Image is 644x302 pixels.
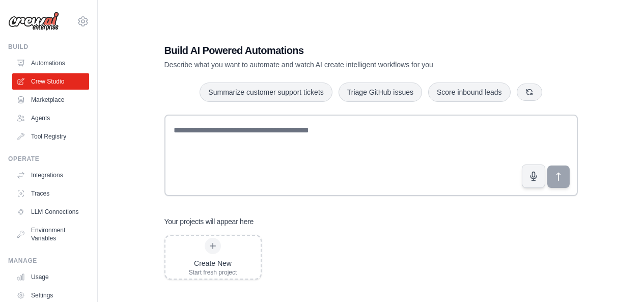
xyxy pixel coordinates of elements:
div: Create New [189,258,237,268]
a: LLM Connections [12,204,89,220]
a: Automations [12,55,89,71]
a: Traces [12,185,89,202]
a: Environment Variables [12,222,89,246]
img: Logo [8,12,59,31]
button: Triage GitHub issues [339,83,422,102]
a: Usage [12,269,89,285]
div: Manage [8,257,89,265]
a: Tool Registry [12,128,89,145]
div: Build [8,43,89,51]
button: Get new suggestions [517,84,542,101]
button: Score inbound leads [428,83,511,102]
a: Agents [12,110,89,126]
h3: Your projects will appear here [164,216,254,227]
a: Marketplace [12,92,89,108]
button: Click to speak your automation idea [522,164,545,188]
button: Summarize customer support tickets [200,83,332,102]
p: Describe what you want to automate and watch AI create intelligent workflows for you [164,60,507,70]
a: Crew Studio [12,73,89,90]
div: Operate [8,155,89,163]
a: Integrations [12,167,89,183]
div: Start fresh project [189,268,237,277]
h1: Build AI Powered Automations [164,43,507,58]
